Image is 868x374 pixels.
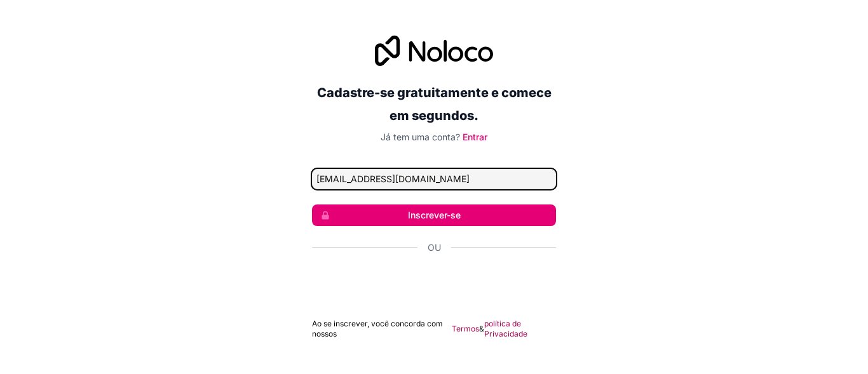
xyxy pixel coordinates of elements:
[317,85,552,123] font: Cadastre-se gratuitamente e comece em segundos.
[312,319,443,338] font: Ao se inscrever, você concorda com nossos
[381,131,460,142] font: Já tem uma conta?
[428,242,441,253] font: Ou
[452,324,479,334] a: Termos
[452,324,479,333] font: Termos
[484,319,556,339] a: política de Privacidade
[463,131,487,142] a: Entrar
[408,210,461,220] font: Inscrever-se
[484,319,527,338] font: política de Privacidade
[306,268,562,296] iframe: Botão Iniciar sessão com o Google
[312,204,556,226] button: Inscrever-se
[312,169,556,189] input: Endereço de email
[479,324,484,333] font: &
